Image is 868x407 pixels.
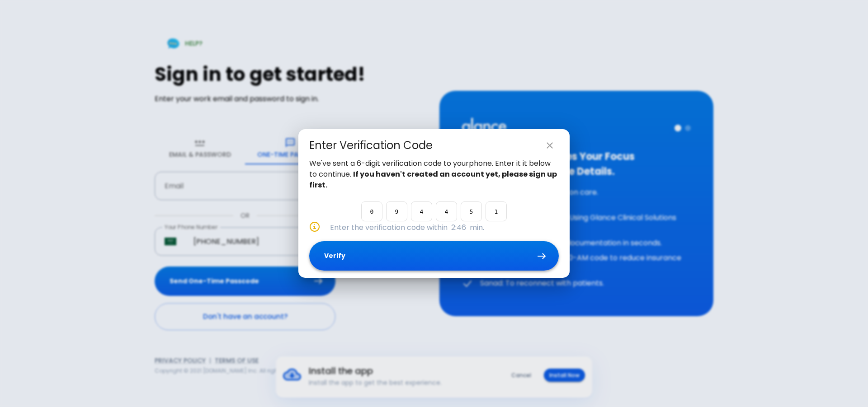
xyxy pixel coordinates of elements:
[541,136,559,154] button: close
[309,138,433,153] div: Enter Verification Code
[330,222,559,233] p: Enter the verification code within min.
[309,158,559,191] p: We've sent a 6-digit verification code to your phone . Enter it it below to continue.
[386,201,407,221] input: Please enter OTP character 2
[461,201,482,221] input: Please enter OTP character 5
[411,201,432,221] input: Please enter OTP character 3
[361,201,382,221] input: Please enter OTP character 1
[436,201,457,221] input: Please enter OTP character 4
[309,169,557,190] strong: If you haven't created an account yet, please sign up first.
[309,241,559,271] button: Verify
[486,201,507,221] input: Please enter OTP character 6
[451,222,466,233] span: 2:46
